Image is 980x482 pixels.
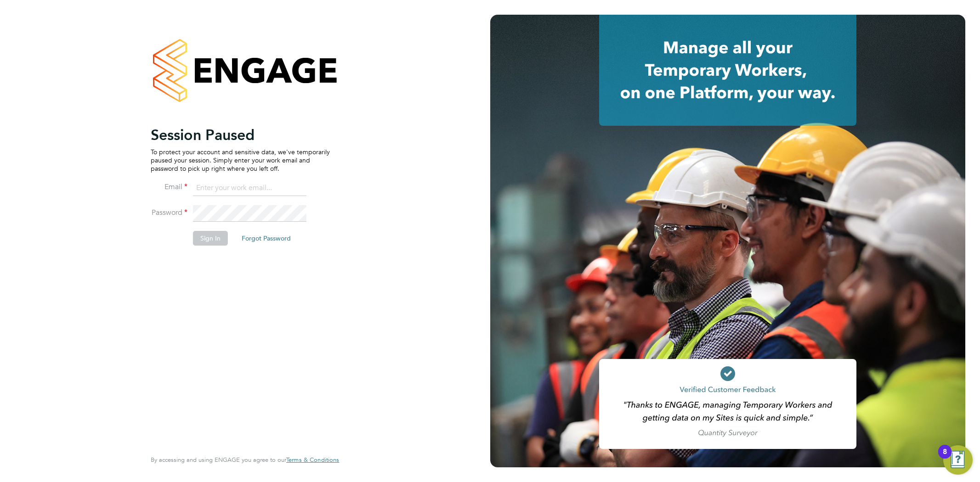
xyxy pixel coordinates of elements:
[193,180,306,196] input: Enter your work email...
[193,231,228,246] button: Sign In
[151,148,330,173] p: To protect your account and sensitive data, we've temporarily paused your session. Simply enter y...
[943,452,947,464] div: 8
[151,182,187,192] label: Email
[286,456,339,464] a: Terms & Conditions
[151,126,330,144] h2: Session Paused
[234,231,298,246] button: Forgot Password
[286,456,339,464] span: Terms & Conditions
[151,208,187,218] label: Password
[151,456,339,464] span: By accessing and using ENGAGE you agree to our
[943,445,973,475] button: Open Resource Center, 8 new notifications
